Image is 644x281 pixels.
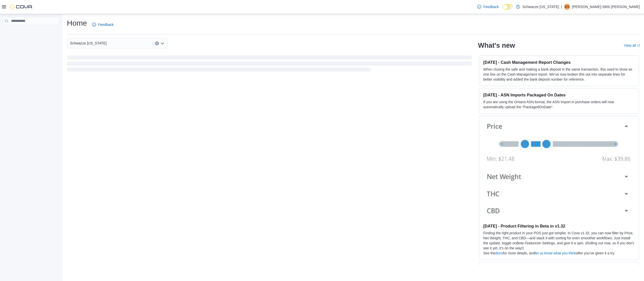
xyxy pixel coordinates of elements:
p: [PERSON_NAME]-3900 [PERSON_NAME] [572,4,640,10]
h3: [DATE] - ASN Imports Packaged On Dates [483,92,635,97]
p: See the for more details, and after you’ve given it a try. [483,251,635,256]
a: docs [495,251,503,255]
span: Feedback [483,4,499,9]
span: Schwazze [US_STATE] [70,40,107,46]
input: Dark Mode [503,4,513,10]
p: Finding the right product in your POS just got simpler. In Cova v1.32, you can now filter by Pric... [483,231,635,251]
p: Schwazze [US_STATE] [522,4,559,10]
span: D3 [565,4,569,10]
button: Clear input [155,41,159,45]
em: Beta Features [516,241,539,245]
span: Loading [67,57,472,73]
p: If you are using the Ontario ASN format, the ASN Import in purchase orders will now automatically... [483,99,635,109]
nav: Complex example [3,26,59,38]
p: When closing the safe and making a bank deposit in the same transaction, this used to show as one... [483,67,635,82]
div: Daniel-3900 Lopez [564,4,570,10]
img: Cova [10,4,33,9]
button: Open list of options [160,41,165,45]
a: View allExternal link [624,43,640,47]
a: Feedback [475,2,501,12]
h2: What's new [478,41,515,49]
a: let us know what you think [535,251,576,255]
p: | [561,4,562,10]
h3: [DATE] - Cash Management Report Changes [483,60,635,65]
h1: Home [67,18,87,28]
svg: External link [637,44,640,47]
h3: [DATE] - Product Filtering in Beta in v1.32 [483,223,635,229]
a: Feedback [90,20,115,30]
span: Feedback [98,22,113,27]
